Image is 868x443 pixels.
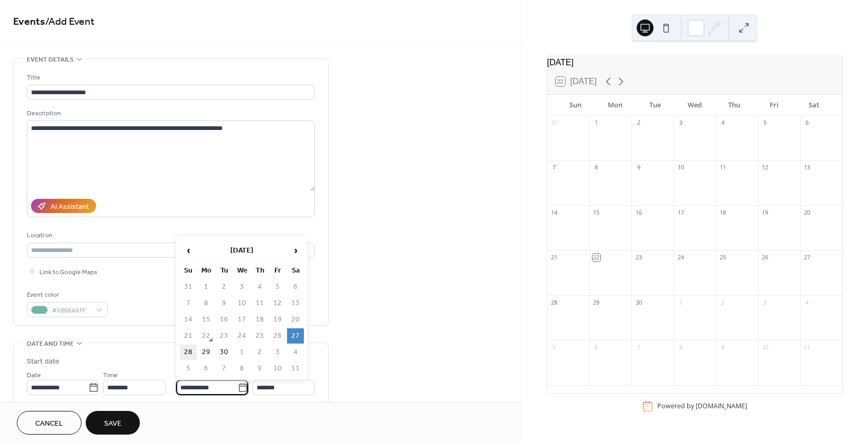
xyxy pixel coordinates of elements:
th: Fr [269,263,286,278]
div: 1 [677,298,685,306]
span: ‹ [180,240,196,261]
div: 11 [803,343,811,351]
td: 5 [180,361,197,376]
div: 1 [593,119,600,127]
td: 13 [287,296,304,311]
div: 18 [719,208,727,216]
div: AI Assistant [50,202,89,213]
td: 31 [180,279,197,295]
div: Sat [794,95,834,116]
div: 10 [761,343,769,351]
div: 4 [803,298,811,306]
td: 8 [233,361,250,376]
th: Su [180,263,197,278]
td: 1 [198,279,215,295]
td: 16 [216,312,232,327]
span: Save [104,418,121,429]
td: 10 [233,296,250,311]
td: 30 [216,345,232,360]
div: 13 [803,164,811,172]
div: 30 [635,298,642,306]
td: 22 [198,328,215,344]
td: 11 [251,296,268,311]
td: 15 [198,312,215,327]
span: #6BB8A6FF [52,305,91,316]
div: 26 [761,254,769,261]
th: Sa [287,263,304,278]
div: 10 [677,164,685,172]
span: › [288,240,303,261]
td: 14 [180,312,197,327]
td: 24 [233,328,250,344]
td: 19 [269,312,286,327]
div: 22 [593,254,600,261]
td: 9 [251,361,268,376]
td: 7 [180,296,197,311]
div: Description [27,108,313,119]
th: Th [251,263,268,278]
div: 12 [761,164,769,172]
td: 5 [269,279,286,295]
div: 23 [635,254,642,261]
td: 3 [233,279,250,295]
button: AI Assistant [31,199,96,213]
span: Link to Google Maps [39,267,97,278]
div: 7 [550,164,558,172]
div: 5 [550,343,558,351]
a: [DOMAIN_NAME] [696,402,747,411]
div: 20 [803,208,811,216]
div: 31 [550,119,558,127]
td: 6 [287,279,304,295]
td: 25 [251,328,268,344]
div: 3 [677,119,685,127]
td: 9 [216,296,232,311]
td: 8 [198,296,215,311]
div: 24 [677,254,685,261]
div: 2 [635,119,642,127]
td: 11 [287,361,304,376]
td: 20 [287,312,304,327]
td: 4 [251,279,268,295]
span: / Add Event [45,12,95,32]
span: Event details [27,54,74,65]
span: Time [103,370,118,381]
div: Thu [714,95,754,116]
div: 25 [719,254,727,261]
a: Events [13,12,45,32]
td: 23 [216,328,232,344]
td: 17 [233,312,250,327]
div: Event color [27,289,106,300]
td: 3 [269,345,286,360]
div: 9 [635,164,642,172]
th: Mo [198,263,215,278]
td: 18 [251,312,268,327]
td: 6 [198,361,215,376]
span: Date and time [27,338,74,349]
div: Mon [595,95,635,116]
td: 7 [216,361,232,376]
div: Wed [675,95,714,116]
td: 29 [198,345,215,360]
div: 21 [550,254,558,261]
div: 4 [719,119,727,127]
div: 8 [677,343,685,351]
div: 28 [550,298,558,306]
button: Cancel [17,411,81,435]
td: 26 [269,328,286,344]
div: 9 [719,343,727,351]
td: 1 [233,345,250,360]
div: 11 [719,164,727,172]
div: 2 [719,298,727,306]
th: We [233,263,250,278]
div: Powered by [657,402,747,411]
div: 14 [550,208,558,216]
td: 4 [287,345,304,360]
div: [DATE] [547,56,842,69]
div: Fri [754,95,794,116]
div: 17 [677,208,685,216]
div: 27 [803,254,811,261]
td: 28 [180,345,197,360]
div: 6 [593,343,600,351]
div: 19 [761,208,769,216]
